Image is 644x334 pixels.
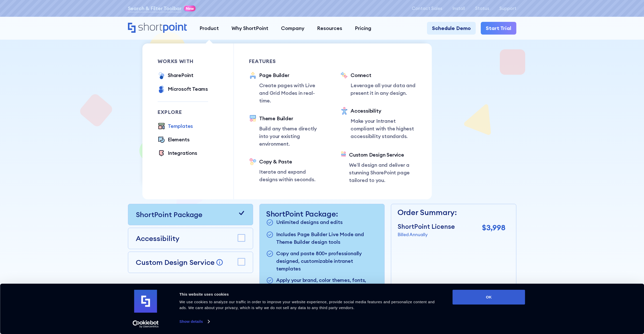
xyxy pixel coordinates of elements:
[276,218,343,227] p: Unlimited designs and edits
[412,6,442,11] a: Contact Sales
[481,22,516,35] a: Start Trial
[398,231,455,238] p: Billed Annually
[232,24,268,32] div: Why ShortPoint
[351,107,417,115] div: Accessibility
[200,24,219,32] div: Product
[168,136,189,143] div: Elements
[168,71,193,79] div: SharePoint
[179,318,209,325] a: Show details
[259,82,325,104] p: Create pages with Live and Grid Modes in real-time.
[355,24,371,32] div: Pricing
[259,115,325,122] div: Theme Builder
[136,209,202,220] p: ShortPoint Package
[158,71,193,80] a: SharePoint
[340,107,417,141] a: AccessibilityMake your Intranet compliant with the highest accessibility standards.
[168,122,193,130] div: Templates
[158,136,189,144] a: Elements
[317,24,342,32] div: Resources
[249,115,325,148] a: Theme BuilderBuild any theme directly into your existing environment.
[158,110,208,115] div: Explore
[349,22,378,35] a: Pricing
[398,222,455,232] p: ShortPoint License
[351,117,417,140] p: Make your Intranet compliant with the highest accessibility standards.
[128,5,181,12] a: Search & Filter Toolbar
[452,6,465,11] a: Install
[128,23,187,34] a: Home
[453,290,525,305] button: OK
[281,24,304,32] div: Company
[168,85,208,93] div: Microsoft Teams
[266,209,378,218] p: ShortPoint Package:
[168,149,197,157] div: Integrations
[158,149,197,158] a: Integrations
[276,250,378,272] p: Copy and paste 800+ professionally designed, customizable intranet templates
[340,71,417,97] a: ConnectLeverage all your data and present it in any design.
[123,320,168,328] a: Usercentrics Cookiebot - opens in a new window
[259,125,325,148] p: Build any theme directly into your existing environment.
[349,151,417,159] div: Custom Design Service
[249,158,325,183] a: Copy & PasteIterate and expand designs within seconds.
[351,82,417,97] p: Leverage all your data and present it in any design.
[193,22,225,35] a: Product
[136,258,214,267] p: Custom Design Service
[249,59,325,64] div: Features
[158,59,208,64] div: works with
[158,122,193,131] a: Templates
[179,291,441,297] div: This website uses cookies
[499,6,516,11] a: Support
[249,71,325,104] a: Page BuilderCreate pages with Live and Grid Modes in real-time.
[276,276,378,292] p: Apply your brand, color themes, fonts, navigation and more
[398,207,505,218] p: Order Summary:
[179,300,435,310] span: We use cookies to analyze our traffic in order to improve your website experience, provide social...
[276,231,378,246] p: Includes Page Builder Live Mode and Theme Builder design tools
[225,22,275,35] a: Why ShortPoint
[340,151,417,184] a: Custom Design ServiceWe’ll design and deliver a stunning SharePoint page tailored to you.
[134,290,157,313] img: logo
[136,233,179,244] p: Accessibility
[349,161,417,184] p: We’ll design and deliver a stunning SharePoint page tailored to you.
[259,168,325,183] p: Iterate and expand designs within seconds.
[259,158,325,165] div: Copy & Paste
[427,22,476,35] a: Schedule Demo
[275,22,311,35] a: Company
[351,71,417,79] div: Connect
[311,22,349,35] a: Resources
[482,222,505,233] p: $3,998
[475,6,489,11] a: Status
[158,85,208,94] a: Microsoft Teams
[259,71,325,79] div: Page Builder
